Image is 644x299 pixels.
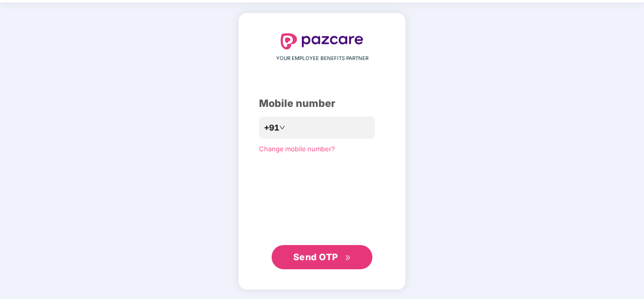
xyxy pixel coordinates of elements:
[293,252,338,262] span: Send OTP
[281,33,363,49] img: logo
[264,122,279,134] span: +91
[279,125,285,131] span: down
[259,145,335,153] a: Change mobile number?
[259,96,385,111] div: Mobile number
[276,54,368,63] span: YOUR EMPLOYEE BENEFITS PARTNER
[272,245,372,269] button: Send OTPdouble-right
[345,255,351,261] span: double-right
